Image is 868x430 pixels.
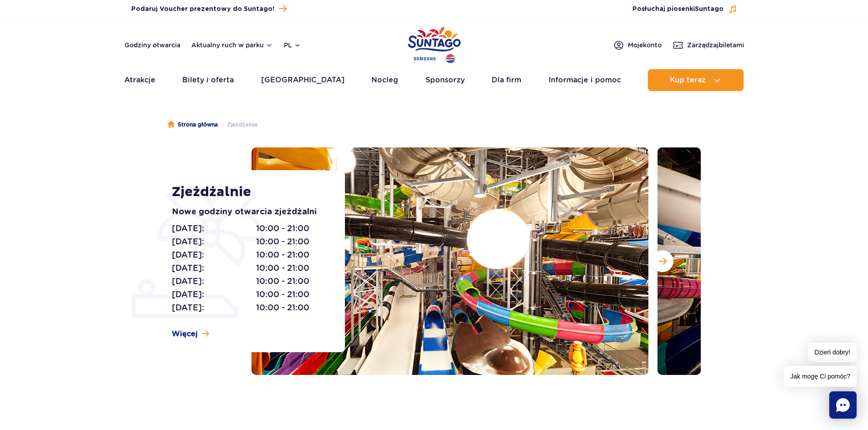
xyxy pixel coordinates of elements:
span: Więcej [172,329,198,339]
a: Więcej [172,329,209,339]
a: Strona główna [168,120,218,129]
a: Atrakcje [124,69,155,91]
div: Chat [829,391,857,419]
span: 10:00 - 21:00 [256,262,309,274]
span: [DATE]: [172,222,204,235]
span: [DATE]: [172,262,204,274]
span: [DATE]: [172,235,204,248]
button: Kup teraz [648,69,744,91]
span: Podaruj Voucher prezentowy do Suntago! [131,5,274,14]
span: Moje konto [628,40,662,50]
span: 10:00 - 21:00 [256,275,309,288]
button: Posłuchaj piosenkiSuntago [632,5,737,14]
span: Suntago [695,6,724,12]
span: 10:00 - 21:00 [256,222,309,235]
span: Zarządzaj biletami [687,40,744,50]
a: [GEOGRAPHIC_DATA] [261,69,344,91]
p: Nowe godziny otwarcia zjeżdżalni [172,206,324,218]
span: Kup teraz [670,76,706,84]
span: 10:00 - 21:00 [256,288,309,301]
button: Następny slajd [652,250,673,272]
li: Zjeżdżalnie [218,120,257,129]
span: [DATE]: [172,248,204,261]
button: Aktualny ruch w parku [191,41,273,49]
span: Posłuchaj piosenki [632,5,724,14]
h1: Zjeżdżalnie [172,184,324,200]
a: Mojekonto [613,40,662,51]
a: Zarządzajbiletami [673,40,744,51]
span: Jak mogę Ci pomóc? [784,366,857,387]
button: pl [284,40,301,50]
a: Bilety i oferta [182,69,234,91]
span: 10:00 - 21:00 [256,235,309,248]
span: 10:00 - 21:00 [256,301,309,314]
a: Sponsorzy [426,69,465,91]
span: 10:00 - 21:00 [256,248,309,261]
a: Podaruj Voucher prezentowy do Suntago! [131,3,287,15]
a: Park of Poland [408,23,461,65]
a: Informacje i pomoc [549,69,621,91]
span: [DATE]: [172,275,204,288]
span: [DATE]: [172,288,204,301]
a: Godziny otwarcia [124,40,180,50]
span: Dzień dobry! [808,343,857,362]
span: [DATE]: [172,301,204,314]
a: Nocleg [371,69,398,91]
a: Dla firm [492,69,521,91]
